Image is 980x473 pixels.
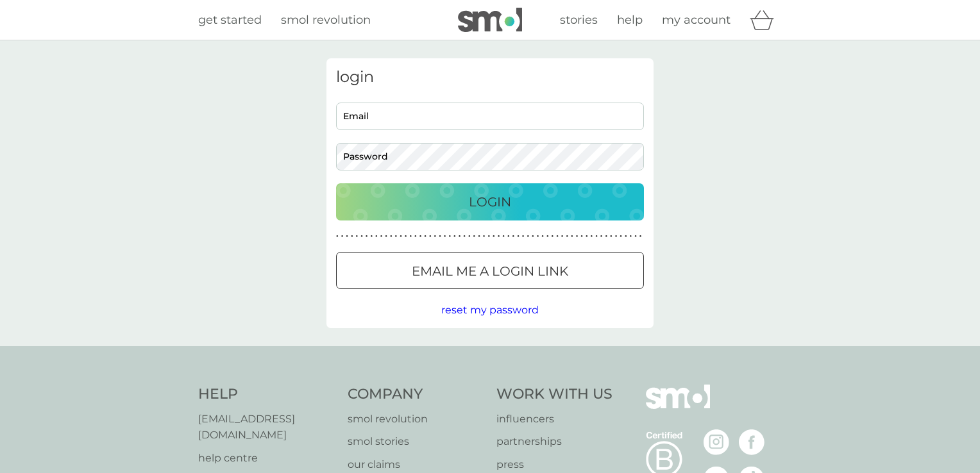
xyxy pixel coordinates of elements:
p: ● [336,233,339,240]
a: influencers [496,411,612,427]
a: stories [560,11,598,29]
p: ● [360,233,363,240]
p: ● [552,233,554,240]
p: ● [444,233,446,240]
p: ● [390,233,393,240]
p: ● [610,233,612,240]
p: ● [498,233,500,240]
p: ● [634,233,637,240]
p: ● [483,233,486,240]
a: our claims [348,456,484,473]
h4: Help [198,385,335,404]
p: ● [448,233,451,240]
p: ● [395,233,398,240]
p: ● [541,233,544,240]
p: ● [375,233,378,240]
p: ● [463,233,466,240]
h4: Work With Us [496,385,612,404]
p: ● [595,233,598,240]
p: ● [580,233,583,240]
a: help centre [198,450,335,467]
img: visit the smol Instagram page [704,429,729,455]
p: ● [546,233,549,240]
p: ● [473,233,476,240]
p: ● [346,233,348,240]
h4: Company [348,385,484,404]
p: ● [414,233,417,240]
p: ● [370,233,373,240]
p: ● [434,233,437,240]
span: help [617,13,643,27]
p: ● [625,233,627,240]
p: ● [507,233,510,240]
p: ● [527,233,529,240]
p: ● [620,233,622,240]
p: ● [400,233,402,240]
p: ● [591,233,593,240]
p: ● [571,233,573,240]
a: smol stories [348,433,484,450]
p: ● [356,233,359,240]
p: Email me a login link [412,261,568,281]
button: reset my password [441,302,539,319]
a: help [617,11,643,29]
div: basket [750,7,782,33]
p: ● [380,233,383,240]
p: ● [586,233,588,240]
p: ● [600,233,603,240]
img: visit the smol Facebook page [739,429,765,455]
p: ● [639,233,642,240]
p: ● [561,233,564,240]
a: partnerships [496,433,612,450]
p: ● [532,233,534,240]
p: ● [566,233,568,240]
p: ● [502,233,505,240]
p: ● [517,233,520,240]
p: ● [630,233,632,240]
p: ● [424,233,427,240]
img: smol [646,385,710,428]
p: ● [468,233,471,240]
p: ● [512,233,515,240]
p: ● [351,233,353,240]
p: ● [478,233,480,240]
p: ● [522,233,525,240]
p: ● [605,233,607,240]
p: ● [615,233,618,240]
p: ● [409,233,412,240]
p: ● [556,233,559,240]
a: smol revolution [281,11,371,29]
p: ● [429,233,432,240]
span: get started [198,13,262,27]
a: press [496,456,612,473]
a: [EMAIL_ADDRESS][DOMAIN_NAME] [198,411,335,444]
p: ● [576,233,579,240]
span: stories [560,13,598,27]
h3: login [336,68,644,87]
a: smol revolution [348,411,484,427]
a: my account [662,11,731,29]
span: smol revolution [281,13,371,27]
p: ● [405,233,407,240]
p: ● [487,233,490,240]
p: ● [366,233,368,240]
a: get started [198,11,262,29]
p: ● [453,233,456,240]
img: smol [458,8,522,32]
p: ● [537,233,539,240]
p: ● [385,233,387,240]
p: ● [493,233,495,240]
span: reset my password [441,304,539,316]
p: ● [439,233,441,240]
p: ● [341,233,344,240]
button: Email me a login link [336,252,644,289]
p: ● [419,233,422,240]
